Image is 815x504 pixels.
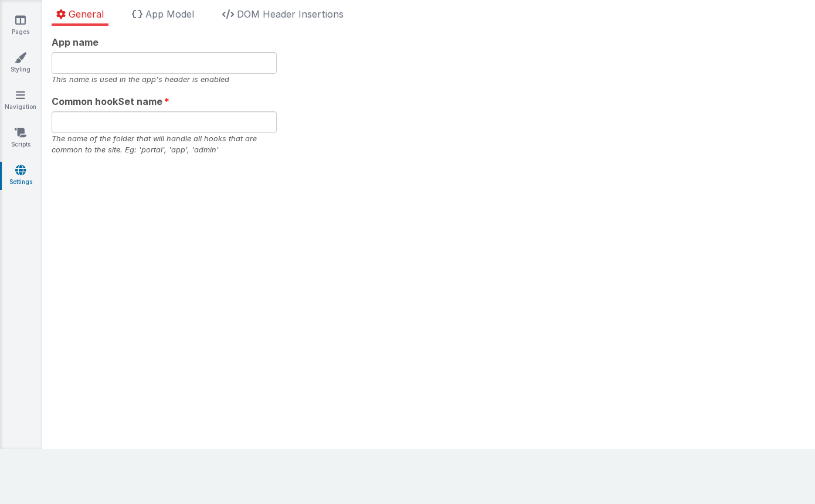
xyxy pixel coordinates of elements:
[52,74,277,85] div: This name is used in the app's header is enabled
[52,133,277,155] div: The name of the folder that will handle all hooks that are common to the site. Eg: 'portal', 'app...
[52,35,99,49] span: App name
[69,8,104,20] span: General
[237,8,344,20] span: DOM Header Insertions
[145,8,194,20] span: App Model
[52,94,162,108] span: Common hookSet name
